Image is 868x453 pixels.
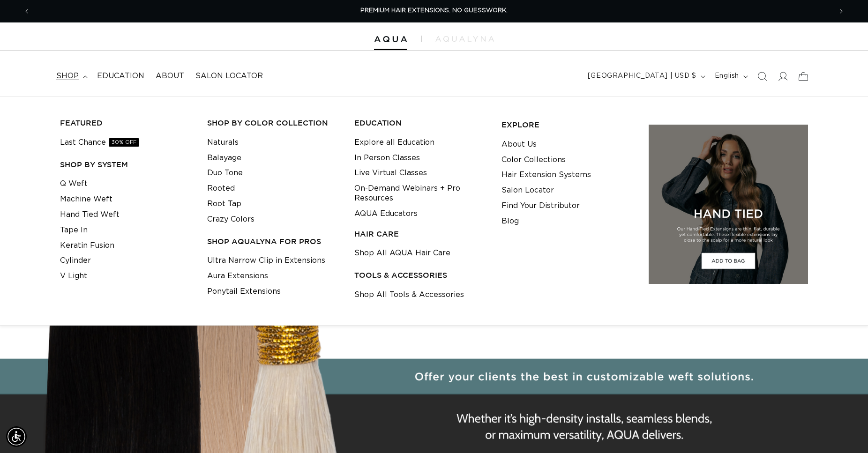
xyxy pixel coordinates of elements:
[60,223,88,238] a: Tape In
[709,67,752,85] button: English
[752,66,772,87] summary: Search
[60,238,114,253] a: Keratin Fusion
[60,207,120,223] a: Hand Tied Weft
[91,66,150,87] a: Education
[354,118,487,128] h3: EDUCATION
[156,71,184,81] span: About
[501,183,554,198] a: Salon Locator
[60,176,88,192] a: Q Weft
[56,71,79,81] span: shop
[354,245,450,261] a: Shop All AQUA Hair Care
[354,181,487,206] a: On-Demand Webinars + Pro Resources
[831,2,852,20] button: Next announcement
[354,287,464,303] a: Shop All Tools & Accessories
[190,66,269,87] a: Salon Locator
[207,268,268,284] a: Aura Extensions
[588,71,696,81] span: [GEOGRAPHIC_DATA] | USD $
[60,135,139,150] a: Last Chance30% OFF
[150,66,190,87] a: About
[501,152,566,168] a: Color Collections
[60,118,193,128] h3: FEATURED
[207,150,241,166] a: Balayage
[207,165,243,181] a: Duo Tone
[60,192,112,207] a: Machine Weft
[6,426,27,447] div: Accessibility Menu
[501,137,537,152] a: About Us
[501,167,591,183] a: Hair Extension Systems
[51,66,91,87] summary: shop
[207,196,241,212] a: Root Tap
[195,71,263,81] span: Salon Locator
[207,181,235,196] a: Rooted
[821,408,868,453] iframe: Chat Widget
[374,36,407,43] img: Aqua Hair Extensions
[354,150,420,166] a: In Person Classes
[715,71,739,81] span: English
[354,165,427,181] a: Live Virtual Classes
[207,135,239,150] a: Naturals
[16,2,37,20] button: Previous announcement
[207,284,281,299] a: Ponytail Extensions
[582,67,709,85] button: [GEOGRAPHIC_DATA] | USD $
[501,214,519,229] a: Blog
[354,135,434,150] a: Explore all Education
[360,7,508,14] span: PREMIUM HAIR EXTENSIONS. NO GUESSWORK.
[354,206,418,222] a: AQUA Educators
[354,229,487,239] h3: HAIR CARE
[435,36,494,42] img: aqualyna.com
[501,198,580,214] a: Find Your Distributor
[354,270,487,280] h3: TOOLS & ACCESSORIES
[60,268,87,284] a: V Light
[60,160,193,170] h3: SHOP BY SYSTEM
[207,118,340,128] h3: Shop by Color Collection
[109,138,139,147] span: 30% OFF
[501,120,634,130] h3: EXPLORE
[207,237,340,246] h3: Shop AquaLyna for Pros
[97,71,144,81] span: Education
[60,253,91,268] a: Cylinder
[207,253,325,268] a: Ultra Narrow Clip in Extensions
[207,212,254,227] a: Crazy Colors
